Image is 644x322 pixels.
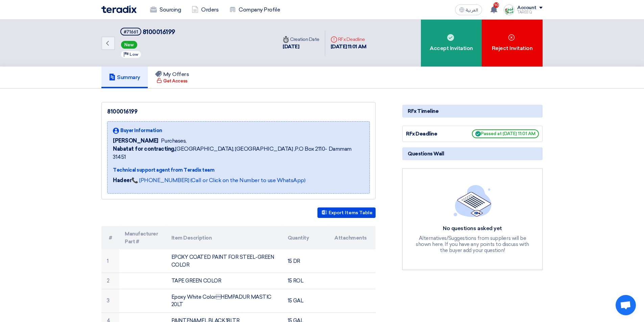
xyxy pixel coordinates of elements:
[402,105,543,118] div: RFx Timeline
[282,249,329,273] td: 15 DR
[101,273,119,289] td: 2
[124,30,138,34] div: #71661
[107,108,370,116] div: 8100016199
[406,130,457,138] div: RFx Deadline
[101,226,119,249] th: #
[119,226,166,249] th: Manufacturer Part #
[455,4,482,15] button: العربية
[166,273,283,289] td: TAPE GREEN COLOR
[472,129,539,138] span: Passed at [DATE] 11:01 AM
[109,74,140,81] h5: Summary
[415,225,530,232] div: No questions asked yet
[113,177,132,183] strong: Hadeer
[120,28,175,36] h5: 8100016199
[517,5,536,11] div: Account
[113,145,364,161] span: [GEOGRAPHIC_DATA], [GEOGRAPHIC_DATA] ,P.O Box 2110- Dammam 31451
[415,235,530,253] div: Alternatives/Suggestions from suppliers will be shown here, If you have any points to discuss wit...
[101,249,119,273] td: 1
[331,36,366,43] div: RFx Deadline
[282,273,329,289] td: 15 ROL
[166,249,283,273] td: EPOXY COATED PAINT FOR STEEL-GREEN COLOR
[504,4,515,15] img: Screenshot___1727703618088.png
[101,67,148,88] a: Summary
[157,78,187,84] div: Get Access
[113,137,158,145] span: [PERSON_NAME]
[282,226,329,249] th: Quantity
[120,127,162,134] span: Buyer Information
[113,146,175,152] b: Nabatat for contracting,
[155,71,189,78] h5: My Offers
[331,43,366,51] div: [DATE] 11:01 AM
[224,2,285,17] a: Company Profile
[132,177,305,183] a: 📞 [PHONE_NUMBER] (Call or Click on the Number to use WhatsApp)
[166,226,283,249] th: Item Description
[454,185,492,217] img: empty_state_list.svg
[101,5,137,13] img: Teradix logo
[482,20,543,67] div: Reject Invitation
[121,41,137,49] span: New
[113,167,364,174] div: Technical support agent from Teradix team
[408,150,444,157] span: Questions Wall
[129,52,138,57] span: Low
[616,295,636,315] div: Open chat
[161,137,187,145] span: Purchases,
[466,8,478,13] span: العربية
[494,2,499,8] span: 10
[282,289,329,313] td: 15 GAL
[283,43,319,51] div: [DATE]
[143,28,175,36] span: 8100016199
[166,289,283,313] td: Epoxy White ColorHEMPADUR MASTIC 20LT
[421,20,482,67] div: Accept Invitation
[186,2,224,17] a: Orders
[145,2,186,17] a: Sourcing
[329,226,376,249] th: Attachments
[148,67,197,88] a: My Offers Get Access
[317,207,376,218] button: Export Items Table
[517,10,543,14] div: TAREEQ
[101,289,119,313] td: 3
[283,36,319,43] div: Creation Date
